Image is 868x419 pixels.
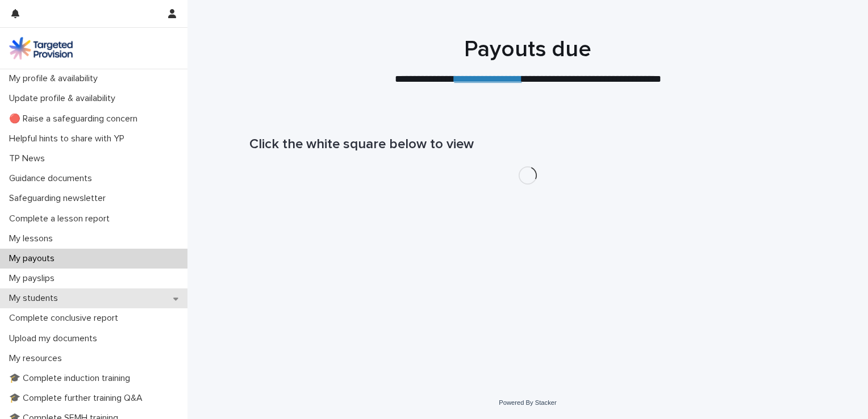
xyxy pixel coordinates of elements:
[5,133,133,144] p: Helpful hints to share with YP
[249,136,806,153] h1: Click the white square below to view
[5,173,101,184] p: Guidance documents
[5,213,119,224] p: Complete a lesson report
[249,36,806,63] h1: Payouts due
[9,37,73,60] img: M5nRWzHhSzIhMunXDL62
[5,273,64,284] p: My payslips
[5,293,67,304] p: My students
[5,333,106,344] p: Upload my documents
[5,193,115,204] p: Safeguarding newsletter
[499,399,556,406] a: Powered By Stacker
[5,93,124,104] p: Update profile & availability
[5,233,62,244] p: My lessons
[5,373,139,384] p: 🎓 Complete induction training
[5,353,71,364] p: My resources
[5,253,64,264] p: My payouts
[5,393,152,404] p: 🎓 Complete further training Q&A
[5,114,147,124] p: 🔴 Raise a safeguarding concern
[5,153,54,164] p: TP News
[5,313,127,324] p: Complete conclusive report
[5,73,107,84] p: My profile & availability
